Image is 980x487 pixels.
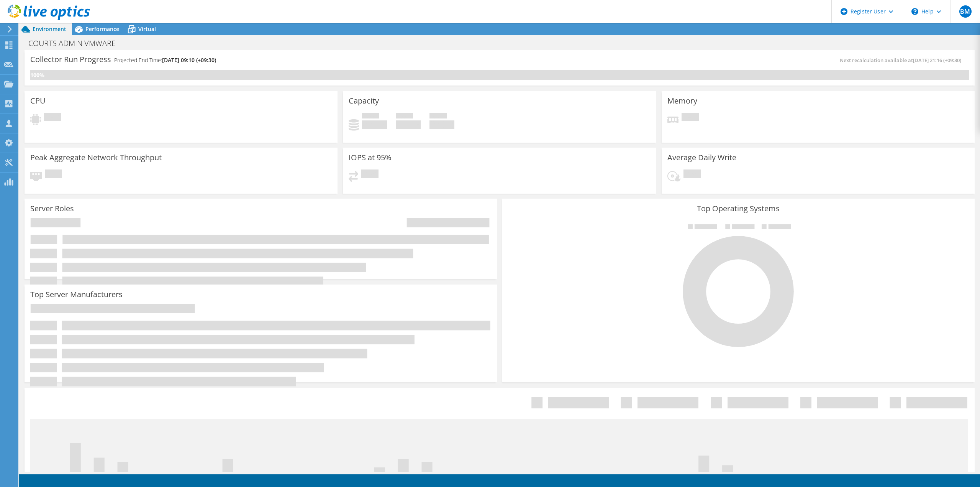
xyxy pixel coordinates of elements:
[911,8,918,15] svg: \n
[45,169,62,180] span: Pending
[396,120,421,129] h4: 0 GiB
[682,113,699,123] span: Pending
[362,120,387,129] h4: 0 GiB
[683,169,701,180] span: Pending
[361,169,379,180] span: Pending
[913,57,961,64] span: [DATE] 21:16 (+09:30)
[396,113,413,120] span: Free
[667,97,697,105] h3: Memory
[114,56,216,64] h4: Projected End Time:
[44,113,61,123] span: Pending
[429,120,454,129] h4: 0 GiB
[667,153,736,162] h3: Average Daily Write
[349,97,379,105] h3: Capacity
[508,204,969,213] h3: Top Operating Systems
[429,113,447,120] span: Total
[30,153,162,162] h3: Peak Aggregate Network Throughput
[30,290,123,299] h3: Top Server Manufacturers
[30,97,46,105] h3: CPU
[959,5,972,18] span: BM
[33,25,66,33] span: Environment
[362,113,379,120] span: Used
[85,25,119,33] span: Performance
[30,204,74,213] h3: Server Roles
[162,56,216,64] span: [DATE] 09:10 (+09:30)
[25,39,128,48] h1: COURTS ADMIN VMWARE
[138,25,156,33] span: Virtual
[840,57,965,64] span: Next recalculation available at
[349,153,392,162] h3: IOPS at 95%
